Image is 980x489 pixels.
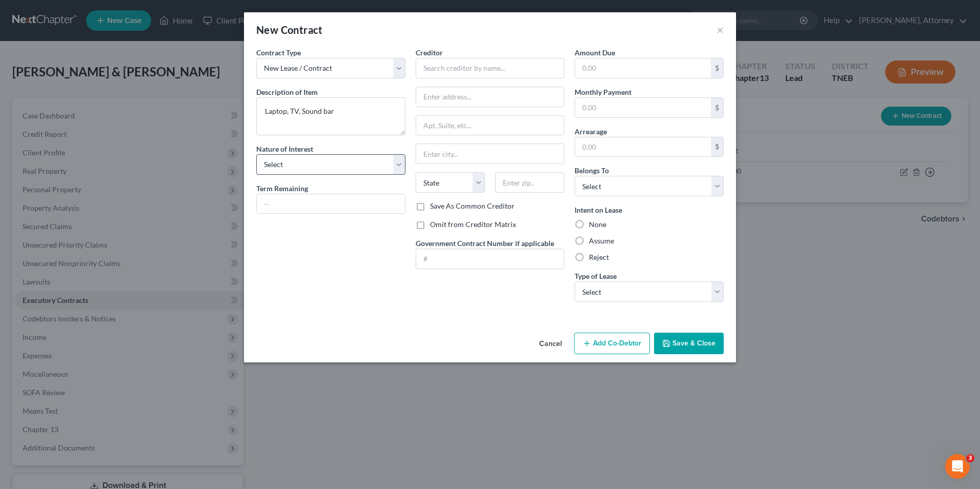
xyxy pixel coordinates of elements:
div: New Contract [256,23,323,37]
input: Enter address... [416,87,564,107]
iframe: Intercom live chat [945,454,970,479]
label: Assume [589,236,614,246]
span: Type of Lease [575,272,617,280]
label: Contract Type [256,47,301,58]
span: 3 [966,454,974,462]
button: Add Co-Debtor [574,333,650,354]
div: $ [711,137,723,157]
div: $ [711,98,723,117]
input: 0.00 [575,98,711,117]
label: Monthly Payment [575,87,631,97]
input: Apt, Suite, etc... [416,116,564,135]
span: Belongs To [575,166,609,175]
button: Cancel [531,334,570,354]
button: × [717,24,724,36]
input: # [416,249,564,269]
label: Intent on Lease [575,205,622,215]
input: 0.00 [575,58,711,78]
input: Enter city... [416,144,564,164]
label: Nature of Interest [256,144,313,154]
label: None [589,219,606,230]
div: $ [711,58,723,78]
label: Arrearage [575,126,607,137]
label: Term Remaining [256,183,308,194]
input: 0.00 [575,137,711,157]
label: Omit from Creditor Matrix [430,219,516,230]
label: Save As Common Creditor [430,201,515,211]
input: Enter zip.. [495,172,564,193]
button: Save & Close [654,333,724,354]
span: Creditor [416,48,443,57]
input: -- [257,194,405,214]
span: Description of Item [256,88,318,96]
input: Search creditor by name... [416,58,565,78]
label: Government Contract Number if applicable [416,238,554,249]
label: Reject [589,252,609,262]
label: Amount Due [575,47,615,58]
